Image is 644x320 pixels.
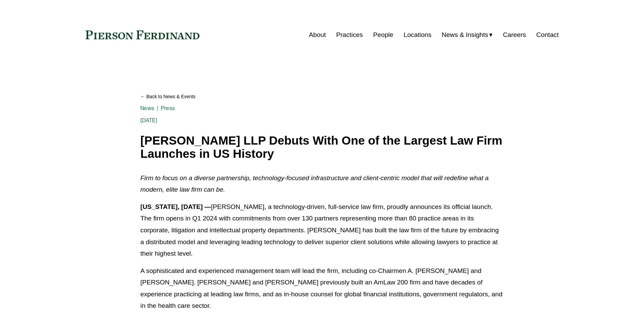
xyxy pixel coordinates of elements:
p: [PERSON_NAME], a technology-driven, full-service law firm, proudly announces its official launch.... [140,201,503,260]
a: folder dropdown [442,28,493,41]
em: Firm to focus on a diverse partnership, technology-focused infrastructure and client-centric mode... [140,174,491,193]
a: Careers [503,28,526,41]
strong: [US_STATE], [DATE] — [140,203,211,210]
a: Back to News & Events [140,91,503,103]
h1: [PERSON_NAME] LLP Debuts With One of the Largest Law Firm Launches in US History [140,134,503,160]
span: [DATE] [140,117,157,124]
span: News & Insights [442,29,488,41]
a: Contact [536,28,558,41]
a: About [309,28,326,41]
a: News [140,105,154,111]
a: Practices [336,28,363,41]
a: Locations [404,28,431,41]
a: Press [161,105,175,111]
a: People [373,28,393,41]
p: A sophisticated and experienced management team will lead the firm, including co-Chairmen A. [PER... [140,265,503,312]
